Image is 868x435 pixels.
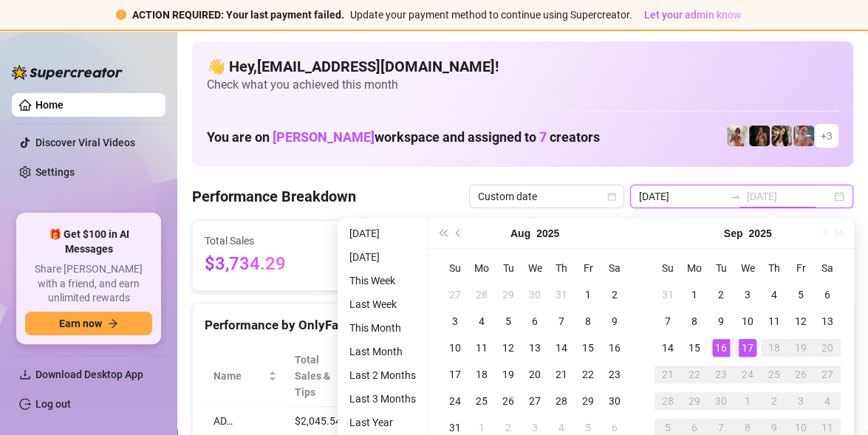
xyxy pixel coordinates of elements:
[473,286,491,304] div: 28
[765,286,783,304] div: 4
[548,335,575,361] td: 2025-08-14
[132,9,344,21] strong: ACTION REQUIRED: Your last payment failed.
[59,318,102,329] span: Earn now
[25,312,152,335] button: Earn nowarrow-right
[575,388,601,414] td: 2025-08-29
[526,366,544,383] div: 20
[659,392,677,410] div: 28
[681,361,708,388] td: 2025-09-22
[787,281,814,308] td: 2025-09-05
[344,343,422,360] li: Last Month
[655,388,681,414] td: 2025-09-28
[192,186,356,207] h4: Performance Breakdown
[495,255,522,281] th: Tu
[553,392,570,410] div: 28
[659,366,677,383] div: 21
[681,388,708,414] td: 2025-09-29
[446,366,464,383] div: 17
[644,9,741,21] span: Let your admin know
[819,312,836,330] div: 13
[659,312,677,330] div: 7
[495,361,522,388] td: 2025-08-19
[295,352,337,400] span: Total Sales & Tips
[734,361,761,388] td: 2025-09-24
[729,191,741,202] span: to
[708,335,734,361] td: 2025-09-16
[729,191,741,202] span: swap-right
[739,312,756,330] div: 10
[748,219,771,248] button: Choose a year
[601,255,628,281] th: Sa
[442,255,468,281] th: Su
[446,286,464,304] div: 27
[787,361,814,388] td: 2025-09-26
[686,286,703,304] div: 1
[575,308,601,335] td: 2025-08-08
[442,388,468,414] td: 2025-08-24
[655,281,681,308] td: 2025-08-31
[655,255,681,281] th: Su
[548,308,575,335] td: 2025-08-07
[25,227,152,256] span: 🎁 Get $100 in AI Messages
[12,65,123,80] img: logo-BBDzfeDw.svg
[442,361,468,388] td: 2025-08-17
[814,388,841,414] td: 2025-10-04
[724,219,743,248] button: Choose a month
[771,126,792,146] img: AD
[526,392,544,410] div: 27
[739,392,756,410] div: 1
[499,366,517,383] div: 19
[442,281,468,308] td: 2025-07-27
[819,366,836,383] div: 27
[601,308,628,335] td: 2025-08-09
[819,392,836,410] div: 4
[739,339,756,357] div: 17
[708,388,734,414] td: 2025-09-30
[350,9,632,21] span: Update your payment method to continue using Supercreator.
[35,398,71,410] a: Log out
[727,126,748,146] img: Green
[708,281,734,308] td: 2025-09-02
[468,361,495,388] td: 2025-08-18
[442,308,468,335] td: 2025-08-03
[792,286,810,304] div: 5
[205,250,336,278] span: $3,734.29
[601,281,628,308] td: 2025-08-02
[814,335,841,361] td: 2025-09-20
[522,255,548,281] th: We
[213,368,265,384] span: Name
[681,281,708,308] td: 2025-09-01
[522,281,548,308] td: 2025-07-30
[273,129,375,145] span: [PERSON_NAME]
[712,339,730,357] div: 16
[708,255,734,281] th: Tu
[681,308,708,335] td: 2025-09-08
[522,361,548,388] td: 2025-08-20
[659,286,677,304] div: 31
[734,255,761,281] th: We
[548,281,575,308] td: 2025-07-31
[536,219,559,248] button: Choose a year
[655,308,681,335] td: 2025-09-07
[792,312,810,330] div: 12
[526,312,544,330] div: 6
[579,392,597,410] div: 29
[579,286,597,304] div: 1
[207,77,838,93] span: Check what you achieved this month
[468,335,495,361] td: 2025-08-11
[553,339,570,357] div: 14
[787,308,814,335] td: 2025-09-12
[446,392,464,410] div: 24
[495,335,522,361] td: 2025-08-12
[553,312,570,330] div: 7
[606,312,623,330] div: 9
[579,312,597,330] div: 8
[606,366,623,383] div: 23
[575,255,601,281] th: Fr
[686,312,703,330] div: 8
[207,56,838,77] h4: 👋 Hey, [EMAIL_ADDRESS][DOMAIN_NAME] !
[712,392,730,410] div: 30
[639,188,723,205] input: Start date
[792,366,810,383] div: 26
[819,339,836,357] div: 20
